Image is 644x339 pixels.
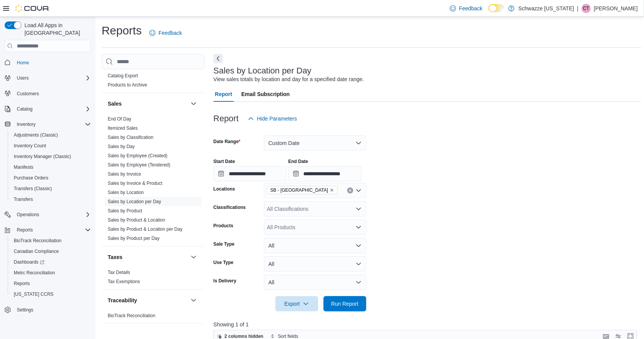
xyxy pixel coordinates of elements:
[108,135,154,140] a: Sales by Classification
[108,171,141,177] span: Sales by Invoice
[270,186,328,194] span: SB - [GEOGRAPHIC_DATA]
[108,235,160,241] span: Sales by Product per Day
[108,162,170,168] a: Sales by Employee (Tendered)
[15,5,50,12] img: Cova
[108,82,147,88] span: Products to Archive
[102,71,204,93] div: Products
[102,268,204,289] div: Taxes
[214,54,223,63] button: Next
[108,144,135,149] a: Sales by Day
[14,153,71,160] span: Inventory Manager (Classic)
[108,227,183,232] a: Sales by Product & Location per Day
[108,116,131,122] a: End Of Day
[459,5,482,12] span: Feedback
[21,21,91,37] span: Load All Apps in [GEOGRAPHIC_DATA]
[108,269,130,275] span: Tax Details
[108,190,144,195] a: Sales by Location
[108,73,138,78] a: Catalog Export
[17,75,29,81] span: Users
[108,153,168,159] span: Sales by Employee (Created)
[8,194,94,205] button: Transfers
[146,25,185,41] a: Feedback
[108,199,161,205] span: Sales by Location per Day
[108,270,130,275] a: Tax Details
[11,290,91,299] span: Washington CCRS
[577,4,579,13] p: |
[214,241,235,247] label: Sale Type
[14,132,58,138] span: Adjustments (Classic)
[8,151,94,162] button: Inventory Manager (Classic)
[14,259,44,265] span: Dashboards
[214,75,364,83] div: View sales totals by location and day for a specified date range.
[8,257,94,267] a: Dashboards
[108,297,137,304] h3: Traceability
[280,296,314,311] span: Export
[8,140,94,151] button: Inventory Count
[214,166,287,181] input: Press the down key to open a popover containing a calendar.
[14,58,32,67] a: Home
[8,130,94,140] button: Adjustments (Classic)
[11,279,91,288] span: Reports
[11,290,57,299] a: [US_STATE] CCRS
[447,1,485,16] a: Feedback
[17,60,29,66] span: Home
[356,187,362,194] button: Open list of options
[264,135,366,151] button: Custom Date
[8,162,94,173] button: Manifests
[108,143,135,150] span: Sales by Day
[14,305,91,315] span: Settings
[330,188,334,192] button: Remove SB - Brighton from selection in this group
[356,224,362,230] button: Open list of options
[214,223,233,229] label: Products
[14,104,36,114] button: Catalog
[489,4,505,12] input: Dark Mode
[108,180,162,186] span: Sales by Invoice & Product
[108,162,170,168] span: Sales by Employee (Tendered)
[108,189,144,196] span: Sales by Location
[214,321,642,328] p: Showing 1 of 1
[267,186,338,194] span: SB - Brighton
[108,217,165,223] span: Sales by Product & Location
[2,225,94,235] button: Reports
[2,119,94,130] button: Inventory
[347,187,353,194] button: Clear input
[11,141,49,150] a: Inventory Count
[14,210,42,219] button: Operations
[108,82,147,88] a: Products to Archive
[108,134,154,140] span: Sales by Classification
[14,248,59,254] span: Canadian Compliance
[2,104,94,114] button: Catalog
[159,29,182,37] span: Feedback
[108,313,155,318] a: BioTrack Reconciliation
[108,279,140,284] a: Tax Exemptions
[14,57,91,67] span: Home
[11,268,58,277] a: Metrc Reconciliation
[264,256,366,272] button: All
[11,258,47,267] a: Dashboards
[11,195,91,204] span: Transfers
[11,130,91,140] span: Adjustments (Classic)
[108,253,123,261] h3: Taxes
[245,111,300,126] button: Hide Parameters
[108,313,155,319] span: BioTrack Reconciliation
[356,206,362,212] button: Open list of options
[214,158,235,165] label: Start Date
[17,212,39,218] span: Operations
[214,139,241,145] label: Date Range
[14,73,32,83] button: Users
[264,238,366,253] button: All
[108,171,141,177] a: Sales by Invoice
[8,246,94,257] button: Canadian Compliance
[214,66,312,75] h3: Sales by Location per Day
[108,279,140,285] span: Tax Exemptions
[214,186,235,192] label: Locations
[8,278,94,289] button: Reports
[8,289,94,300] button: [US_STATE] CCRS
[11,268,91,277] span: Metrc Reconciliation
[14,73,91,83] span: Users
[11,173,52,183] a: Purchase Orders
[108,208,142,214] span: Sales by Product
[102,114,204,246] div: Sales
[17,91,39,97] span: Customers
[108,73,138,79] span: Catalog Export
